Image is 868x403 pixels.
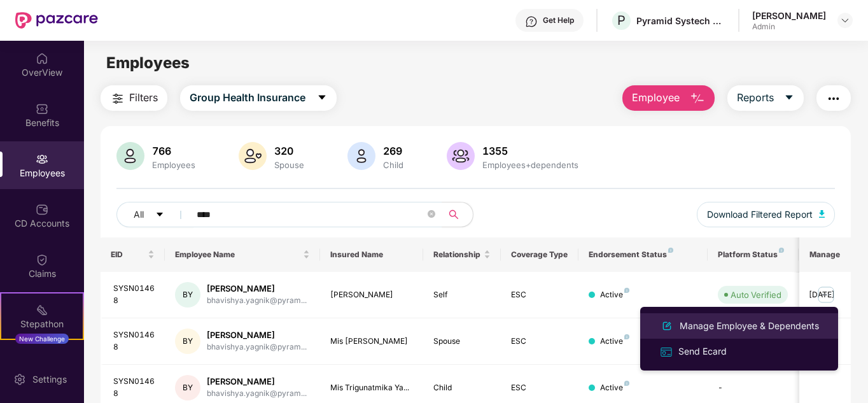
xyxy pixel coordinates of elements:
img: svg+xml;base64,PHN2ZyB4bWxucz0iaHR0cDovL3d3dy53My5vcmcvMjAwMC9zdmciIHdpZHRoPSI4IiBoZWlnaHQ9IjgiIH... [668,248,673,253]
button: Download Filtered Report [697,202,836,227]
div: BY [175,282,200,308]
img: svg+xml;base64,PHN2ZyB4bWxucz0iaHR0cDovL3d3dy53My5vcmcvMjAwMC9zdmciIHdpZHRoPSI4IiBoZWlnaHQ9IjgiIH... [624,381,629,386]
button: Group Health Insurancecaret-down [180,85,337,111]
div: 320 [272,145,307,157]
div: Manage Employee & Dependents [677,319,822,333]
img: svg+xml;base64,PHN2ZyBpZD0iRHJvcGRvd24tMzJ4MzIiIHhtbG5zPSJodHRwOi8vd3d3LnczLm9yZy8yMDAwL3N2ZyIgd2... [840,15,850,25]
span: Filters [129,90,158,106]
div: Stepathon [1,318,83,330]
div: [PERSON_NAME] [752,10,826,22]
span: All [134,208,144,222]
span: P [617,13,626,28]
div: Mis [PERSON_NAME] [330,336,414,348]
div: Auto Verified [731,288,781,301]
span: EID [111,250,146,260]
span: close-circle [428,209,435,221]
th: EID [101,237,165,272]
div: Active [600,382,629,394]
img: svg+xml;base64,PHN2ZyBpZD0iQ2xhaW0iIHhtbG5zPSJodHRwOi8vd3d3LnczLm9yZy8yMDAwL3N2ZyIgd2lkdGg9IjIwIi... [36,253,48,266]
div: Settings [29,373,71,386]
div: ESC [511,289,568,301]
div: Spouse [433,336,491,348]
div: [PERSON_NAME] [207,283,307,295]
div: Admin [752,22,826,32]
div: Employees [150,160,198,170]
div: Employees+dependents [480,160,581,170]
div: SYSN01468 [113,376,155,400]
button: Reportscaret-down [727,85,804,111]
button: Filters [101,85,167,111]
img: svg+xml;base64,PHN2ZyBpZD0iSG9tZSIgeG1sbnM9Imh0dHA6Ly93d3cudzMub3JnLzIwMDAvc3ZnIiB3aWR0aD0iMjAiIG... [36,52,48,65]
img: svg+xml;base64,PHN2ZyB4bWxucz0iaHR0cDovL3d3dy53My5vcmcvMjAwMC9zdmciIHdpZHRoPSIyNCIgaGVpZ2h0PSIyNC... [110,91,125,106]
div: Active [600,289,629,301]
span: Download Filtered Report [707,208,813,222]
span: search [442,209,466,220]
span: caret-down [784,92,794,104]
img: svg+xml;base64,PHN2ZyB4bWxucz0iaHR0cDovL3d3dy53My5vcmcvMjAwMC9zdmciIHdpZHRoPSIxNiIgaGVpZ2h0PSIxNi... [659,345,673,359]
span: caret-down [155,210,164,220]
button: search [442,202,473,227]
img: New Pazcare Logo [15,12,98,29]
span: Group Health Insurance [190,90,305,106]
th: Manage [799,237,851,272]
img: svg+xml;base64,PHN2ZyB4bWxucz0iaHR0cDovL3d3dy53My5vcmcvMjAwMC9zdmciIHhtbG5zOnhsaW5rPSJodHRwOi8vd3... [239,142,267,170]
button: Allcaret-down [116,202,194,227]
img: svg+xml;base64,PHN2ZyB4bWxucz0iaHR0cDovL3d3dy53My5vcmcvMjAwMC9zdmciIHhtbG5zOnhsaW5rPSJodHRwOi8vd3... [659,318,675,334]
div: BY [175,375,200,400]
img: svg+xml;base64,PHN2ZyB4bWxucz0iaHR0cDovL3d3dy53My5vcmcvMjAwMC9zdmciIHhtbG5zOnhsaW5rPSJodHRwOi8vd3... [690,91,705,106]
div: ESC [511,336,568,348]
img: svg+xml;base64,PHN2ZyBpZD0iQmVuZWZpdHMiIHhtbG5zPSJodHRwOi8vd3d3LnczLm9yZy8yMDAwL3N2ZyIgd2lkdGg9Ij... [36,103,48,115]
div: [PERSON_NAME] [207,376,307,388]
img: svg+xml;base64,PHN2ZyB4bWxucz0iaHR0cDovL3d3dy53My5vcmcvMjAwMC9zdmciIHdpZHRoPSI4IiBoZWlnaHQ9IjgiIH... [779,248,784,253]
img: svg+xml;base64,PHN2ZyB4bWxucz0iaHR0cDovL3d3dy53My5vcmcvMjAwMC9zdmciIHhtbG5zOnhsaW5rPSJodHRwOi8vd3... [347,142,375,170]
div: bhavishya.yagnik@pyram... [207,295,307,307]
div: [PERSON_NAME] [207,329,307,341]
span: Employee Name [175,250,300,260]
div: BY [175,329,200,354]
img: manageButton [816,285,836,305]
div: bhavishya.yagnik@pyram... [207,388,307,400]
div: Active [600,336,629,348]
img: svg+xml;base64,PHN2ZyBpZD0iRW1wbG95ZWVzIiB4bWxucz0iaHR0cDovL3d3dy53My5vcmcvMjAwMC9zdmciIHdpZHRoPS... [36,153,48,166]
div: Self [433,289,491,301]
span: caret-down [317,92,327,104]
img: svg+xml;base64,PHN2ZyB4bWxucz0iaHR0cDovL3d3dy53My5vcmcvMjAwMC9zdmciIHhtbG5zOnhsaW5rPSJodHRwOi8vd3... [116,142,144,170]
div: SYSN01468 [113,283,155,307]
div: Child [433,382,491,394]
div: 269 [381,145,406,157]
th: Coverage Type [501,237,578,272]
img: svg+xml;base64,PHN2ZyBpZD0iRW5kb3JzZW1lbnRzIiB4bWxucz0iaHR0cDovL3d3dy53My5vcmcvMjAwMC9zdmciIHdpZH... [36,354,48,367]
div: Platform Status [718,250,788,260]
div: SYSN01468 [113,329,155,353]
th: Insured Name [320,237,424,272]
img: svg+xml;base64,PHN2ZyBpZD0iSGVscC0zMngzMiIgeG1sbnM9Imh0dHA6Ly93d3cudzMub3JnLzIwMDAvc3ZnIiB3aWR0aD... [525,15,538,28]
div: ESC [511,382,568,394]
span: Reports [737,90,774,106]
div: Child [381,160,406,170]
div: New Challenge [15,334,69,344]
div: Get Help [543,15,574,25]
img: svg+xml;base64,PHN2ZyB4bWxucz0iaHR0cDovL3d3dy53My5vcmcvMjAwMC9zdmciIHdpZHRoPSI4IiBoZWlnaHQ9IjgiIH... [624,334,629,339]
img: svg+xml;base64,PHN2ZyB4bWxucz0iaHR0cDovL3d3dy53My5vcmcvMjAwMC9zdmciIHdpZHRoPSIyMSIgaGVpZ2h0PSIyMC... [36,304,48,316]
div: Spouse [272,160,307,170]
img: svg+xml;base64,PHN2ZyB4bWxucz0iaHR0cDovL3d3dy53My5vcmcvMjAwMC9zdmciIHhtbG5zOnhsaW5rPSJodHRwOi8vd3... [447,142,475,170]
span: close-circle [428,210,435,218]
img: svg+xml;base64,PHN2ZyB4bWxucz0iaHR0cDovL3d3dy53My5vcmcvMjAwMC9zdmciIHhtbG5zOnhsaW5rPSJodHRwOi8vd3... [819,210,825,218]
div: Endorsement Status [589,250,697,260]
th: Relationship [423,237,501,272]
img: svg+xml;base64,PHN2ZyB4bWxucz0iaHR0cDovL3d3dy53My5vcmcvMjAwMC9zdmciIHdpZHRoPSI4IiBoZWlnaHQ9IjgiIH... [624,288,629,293]
div: [PERSON_NAME] [330,289,414,301]
img: svg+xml;base64,PHN2ZyB4bWxucz0iaHR0cDovL3d3dy53My5vcmcvMjAwMC9zdmciIHdpZHRoPSIyNCIgaGVpZ2h0PSIyNC... [826,91,841,106]
span: Employees [106,53,190,72]
div: Send Ecard [676,344,729,358]
div: Pyramid Systech Consulting Private Limited [636,15,725,27]
img: svg+xml;base64,PHN2ZyBpZD0iQ0RfQWNjb3VudHMiIGRhdGEtbmFtZT0iQ0QgQWNjb3VudHMiIHhtbG5zPSJodHRwOi8vd3... [36,203,48,216]
div: Mis Trigunatmika Ya... [330,382,414,394]
button: Employee [622,85,715,111]
div: 766 [150,145,198,157]
span: Relationship [433,250,481,260]
th: Employee Name [165,237,320,272]
img: svg+xml;base64,PHN2ZyBpZD0iU2V0dGluZy0yMHgyMCIgeG1sbnM9Imh0dHA6Ly93d3cudzMub3JnLzIwMDAvc3ZnIiB3aW... [13,373,26,386]
div: bhavishya.yagnik@pyram... [207,341,307,353]
div: 1355 [480,145,581,157]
